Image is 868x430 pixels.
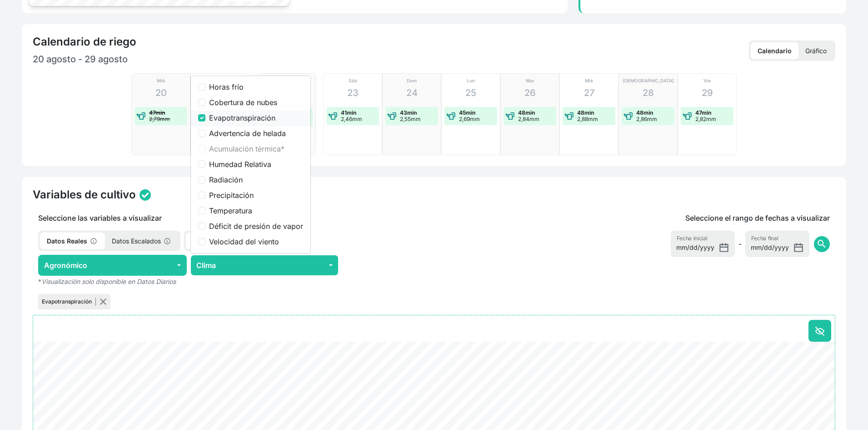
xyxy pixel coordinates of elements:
img: water-event [446,111,455,121]
label: Radiación [209,174,303,185]
img: water-event [328,111,337,121]
img: water-event [683,111,692,121]
p: Datos Escalados [105,233,179,249]
p: Mar [526,77,534,84]
p: Gráfico [798,42,833,59]
button: Clima [190,255,339,276]
img: water-event [564,111,574,121]
p: Seleccione las variables a visualizar [33,212,496,223]
p: 2,84mm [518,116,539,122]
p: 24 [406,86,418,100]
span: - [738,238,742,249]
img: water-event [387,111,396,121]
p: Mié [157,77,165,84]
p: Evapotranspiración [42,298,96,306]
p: 2,55mm [400,116,421,122]
p: 2,79mm [149,116,170,122]
p: 2,82mm [695,116,716,122]
span: search [816,238,827,249]
p: Datos Horarios [186,233,247,249]
label: Horas frío [209,81,303,92]
strong: 47min [149,109,165,116]
label: Humedad Relativa [209,159,303,170]
h4: Calendario de riego [33,35,136,49]
p: Sáb [349,77,357,84]
button: Ocultar todo [808,320,831,342]
strong: 47min [695,109,711,116]
label: Advertencia de helada [209,128,303,139]
p: 2,88mm [577,116,598,122]
p: [DEMOGRAPHIC_DATA] [623,77,674,84]
p: 2,69mm [459,116,480,122]
button: search [814,236,830,252]
em: Visualización solo disponible en Datos Diarios [41,278,176,285]
label: Acumulación térmica [209,143,303,154]
p: 26 [524,86,536,100]
img: water-event [136,111,145,121]
button: Agronómico [38,255,187,276]
p: 2,46mm [341,116,362,122]
strong: 48min [577,109,594,116]
img: status [140,189,151,201]
strong: 43min [400,109,417,116]
p: 23 [347,86,359,100]
p: Calendario [751,42,798,59]
p: 20 [155,86,167,100]
p: Datos Reales [40,233,105,249]
strong: 45min [459,109,475,116]
img: water-event [505,111,514,121]
label: Velocidad del viento [209,236,303,247]
p: 25 [465,86,476,100]
p: Lun [467,77,475,84]
p: 20 agosto - 29 agosto [33,52,434,66]
img: water-event [624,111,633,121]
p: 29 [702,86,713,100]
p: Dom [407,77,417,84]
label: Precipitación [209,190,303,201]
strong: 41min [341,109,356,116]
p: Vie [703,77,711,84]
label: Cobertura de nubes [209,97,303,108]
p: 28 [643,86,654,100]
label: Evapotranspiración [209,112,303,123]
label: Déficit de presión de vapor [209,221,303,232]
strong: 48min [518,109,535,116]
label: Temperatura [209,205,303,216]
h4: Variables de cultivo [33,188,136,202]
p: 27 [584,86,594,100]
p: 2,86mm [636,116,657,122]
p: Mié [585,77,593,84]
strong: 48min [636,109,653,116]
p: Seleccione el rango de fechas a visualizar [685,212,830,223]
